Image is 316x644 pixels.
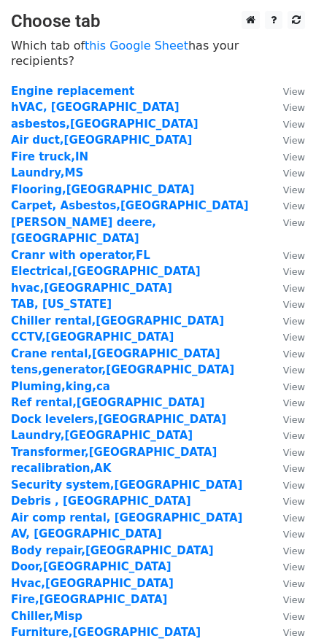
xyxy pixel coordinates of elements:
[283,594,305,605] small: View
[11,560,172,573] a: Door,[GEOGRAPHIC_DATA]
[11,314,224,327] strong: Chiller rental,[GEOGRAPHIC_DATA]
[11,462,111,475] a: recalibration,AK
[283,316,305,327] small: View
[11,166,83,179] strong: Laundry,MS
[11,150,88,163] strong: Fire truck,IN
[11,577,174,590] strong: Hvac,[GEOGRAPHIC_DATA]
[11,199,249,212] strong: Carpet, Asbestos,[GEOGRAPHIC_DATA]
[269,511,305,524] a: View
[11,347,220,360] a: Crane rental,[GEOGRAPHIC_DATA]
[269,216,305,229] a: View
[283,185,305,195] small: View
[269,494,305,508] a: View
[11,282,172,295] a: hvac,[GEOGRAPHIC_DATA]
[283,611,305,622] small: View
[11,494,191,508] a: Debris , [GEOGRAPHIC_DATA]
[269,183,305,196] a: View
[283,496,305,507] small: View
[11,626,201,639] a: Furniture,[GEOGRAPHIC_DATA]
[269,544,305,557] a: View
[11,380,110,393] a: Pluming,king,ca
[283,250,305,261] small: View
[283,283,305,294] small: View
[269,85,305,98] a: View
[283,430,305,441] small: View
[283,152,305,163] small: View
[11,330,174,344] a: CCTV,[GEOGRAPHIC_DATA]
[269,101,305,114] a: View
[283,447,305,458] small: View
[11,446,217,459] a: Transformer,[GEOGRAPHIC_DATA]
[11,38,305,69] p: Which tab of has your recipients?
[269,380,305,393] a: View
[11,265,201,278] a: Electrical,[GEOGRAPHIC_DATA]
[283,381,305,392] small: View
[269,429,305,442] a: View
[269,462,305,475] a: View
[283,102,305,113] small: View
[11,610,82,623] a: Chiller,Misp
[283,529,305,540] small: View
[11,117,199,131] a: asbestos,[GEOGRAPHIC_DATA]
[11,396,205,409] a: Ref rental,[GEOGRAPHIC_DATA]
[283,627,305,638] small: View
[269,593,305,606] a: View
[283,266,305,277] small: View
[269,330,305,344] a: View
[11,511,242,524] a: Air comp rental, [GEOGRAPHIC_DATA]
[11,363,234,376] a: tens,generator,[GEOGRAPHIC_DATA]
[269,446,305,459] a: View
[269,560,305,573] a: View
[269,363,305,376] a: View
[269,626,305,639] a: View
[269,347,305,360] a: View
[283,135,305,146] small: View
[85,39,188,53] a: this Google Sheet
[11,85,134,98] a: Engine replacement
[283,217,305,228] small: View
[11,133,192,147] strong: Air duct,[GEOGRAPHIC_DATA]
[269,478,305,492] a: View
[283,365,305,376] small: View
[269,117,305,131] a: View
[283,562,305,573] small: View
[11,527,162,540] a: AV, [GEOGRAPHIC_DATA]
[11,478,242,492] a: Security system,[GEOGRAPHIC_DATA]
[11,249,150,262] strong: Cranr with operator,FL
[283,546,305,556] small: View
[11,216,156,246] a: [PERSON_NAME] deere,[GEOGRAPHIC_DATA]
[283,119,305,130] small: View
[269,249,305,262] a: View
[269,265,305,278] a: View
[11,429,193,442] strong: Laundry,[GEOGRAPHIC_DATA]
[283,480,305,491] small: View
[283,349,305,360] small: View
[283,414,305,425] small: View
[11,298,112,311] a: TAB, [US_STATE]
[269,282,305,295] a: View
[11,183,194,196] a: Flooring,[GEOGRAPHIC_DATA]
[269,150,305,163] a: View
[11,11,305,32] h3: Choose tab
[269,314,305,327] a: View
[283,168,305,179] small: View
[11,101,180,114] a: hVAC, [GEOGRAPHIC_DATA]
[11,413,226,426] a: Dock levelers,[GEOGRAPHIC_DATA]
[11,593,167,606] strong: Fire,[GEOGRAPHIC_DATA]
[269,413,305,426] a: View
